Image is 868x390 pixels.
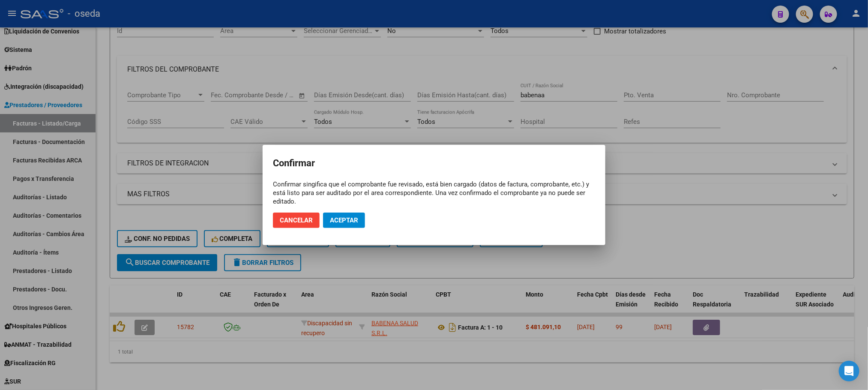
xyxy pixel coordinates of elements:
[273,213,320,228] button: Cancelar
[839,361,859,381] div: Open Intercom Messenger
[330,216,358,224] span: Aceptar
[280,216,313,224] span: Cancelar
[273,155,595,171] h2: Confirmar
[273,180,595,206] div: Confirmar singifica que el comprobante fue revisado, está bien cargado (datos de factura, comprob...
[323,213,365,228] button: Aceptar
